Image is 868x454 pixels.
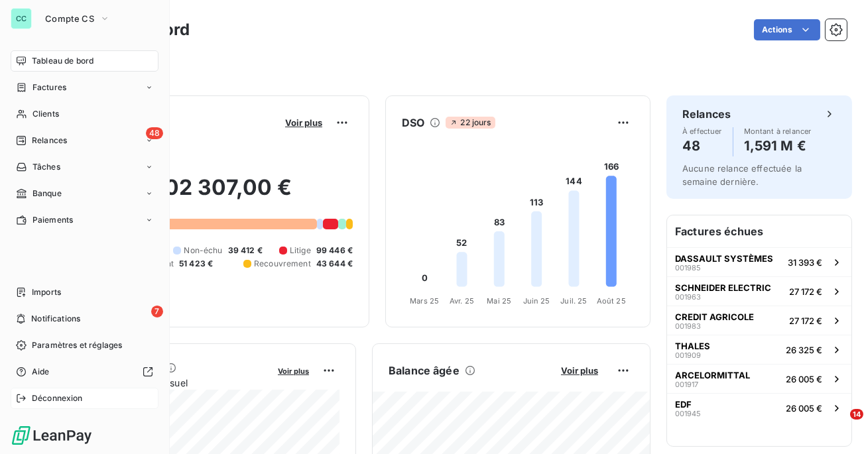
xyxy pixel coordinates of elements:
span: Chiffre d'affaires mensuel [75,376,269,390]
span: Non-échu [184,245,222,256]
span: Tableau de bord [32,55,93,67]
button: Actions [754,19,820,40]
span: 99 446 € [316,245,353,256]
span: Déconnexion [32,392,83,404]
span: Montant à relancer [744,127,812,135]
a: Factures [11,77,158,98]
span: 43 644 € [316,258,353,270]
span: Voir plus [285,117,322,128]
button: THALES00190926 325 € [667,335,851,364]
span: Paramètres et réglages [32,339,122,351]
h4: 1,591 M € [744,135,812,156]
span: CREDIT AGRICOLE [675,312,754,322]
span: 22 jours [446,117,495,129]
tspan: Juin 25 [523,296,550,306]
span: 001917 [675,380,698,388]
a: Clients [11,103,158,125]
span: 48 [146,127,163,139]
a: Aide [11,361,158,382]
span: Paiements [32,214,73,226]
span: 26 325 € [786,345,822,355]
span: Factures [32,82,66,93]
tspan: Juil. 25 [560,296,587,306]
span: Voir plus [561,365,598,376]
tspan: Mars 25 [410,296,439,306]
tspan: Mai 25 [487,296,511,306]
span: Voir plus [278,367,309,376]
span: Litige [290,245,311,256]
span: SCHNEIDER ELECTRIC [675,282,771,293]
span: Relances [32,135,67,146]
span: 27 172 € [789,315,822,326]
span: THALES [675,341,710,351]
span: Tâches [32,161,60,173]
iframe: Intercom live chat [823,409,855,441]
span: 39 412 € [228,245,263,256]
span: 27 172 € [789,286,822,297]
tspan: Avr. 25 [450,296,474,306]
span: À effectuer [682,127,722,135]
img: Logo LeanPay [11,425,93,446]
span: DASSAULT SYSTÈMES [675,253,773,264]
span: Aide [32,366,50,378]
button: SCHNEIDER ELECTRIC00196327 172 € [667,276,851,306]
h6: Balance âgée [389,363,460,378]
a: Banque [11,183,158,204]
button: Voir plus [281,117,326,129]
button: Voir plus [557,365,602,376]
span: ARCELORMITTAL [675,370,750,380]
h4: 48 [682,135,722,156]
span: Banque [32,188,62,199]
span: 14 [850,409,863,420]
button: Voir plus [274,365,313,376]
h6: Relances [682,106,731,122]
span: 51 423 € [179,258,213,270]
span: 7 [151,306,163,317]
span: 001945 [675,410,701,418]
span: Clients [32,108,59,120]
span: 26 005 € [786,374,822,384]
span: Notifications [31,313,80,325]
span: Recouvrement [254,258,311,270]
a: 48Relances [11,130,158,151]
h6: DSO [402,115,424,131]
h2: 1 802 307,00 € [75,174,353,214]
span: Aucune relance effectuée la semaine dernière. [682,163,802,187]
span: 001985 [675,264,701,272]
button: DASSAULT SYSTÈMES00198531 393 € [667,247,851,276]
h6: Factures échues [667,215,851,247]
span: Imports [32,286,61,298]
tspan: Août 25 [597,296,626,306]
a: Tableau de bord [11,50,158,72]
a: Tâches [11,156,158,178]
span: 31 393 € [788,257,822,268]
span: 001983 [675,322,701,330]
a: Paramètres et réglages [11,335,158,356]
span: 001909 [675,351,701,359]
a: Imports [11,282,158,303]
button: EDF00194526 005 € [667,393,851,422]
span: 26 005 € [786,403,822,414]
span: 001963 [675,293,701,301]
button: ARCELORMITTAL00191726 005 € [667,364,851,393]
a: Paiements [11,209,158,231]
span: EDF [675,399,692,410]
span: Compte CS [45,13,94,24]
button: CREDIT AGRICOLE00198327 172 € [667,306,851,335]
div: CC [11,8,32,29]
